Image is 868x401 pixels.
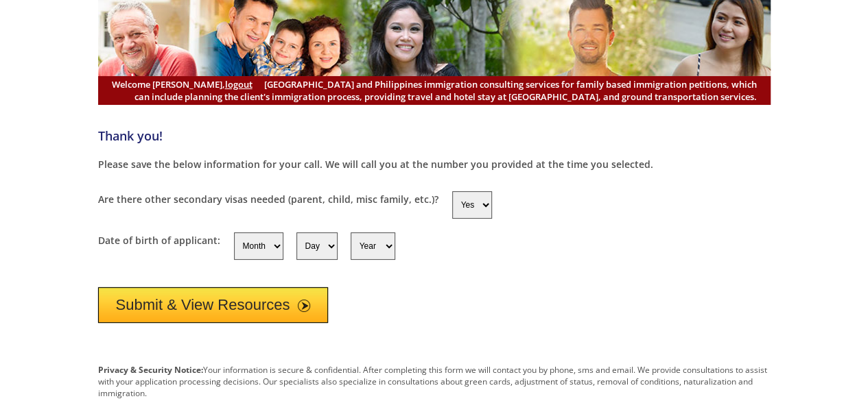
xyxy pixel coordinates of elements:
[98,158,771,171] p: Please save the below information for your call. We will call you at the number you provided at t...
[225,78,253,90] a: logout
[112,78,253,90] span: Welcome [PERSON_NAME],
[98,364,771,399] p: Your information is secure & confidential. After completing this form we will contact you by phon...
[98,234,220,247] label: Date of birth of applicant:
[98,193,438,206] label: Are there other secondary visas needed (parent, child, misc family, etc.)?
[112,78,757,103] span: [GEOGRAPHIC_DATA] and Philippines immigration consulting services for family based immigration pe...
[98,127,771,144] h4: Thank you!
[98,287,329,323] button: Submit & View Resources
[98,364,203,376] strong: Privacy & Security Notice:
